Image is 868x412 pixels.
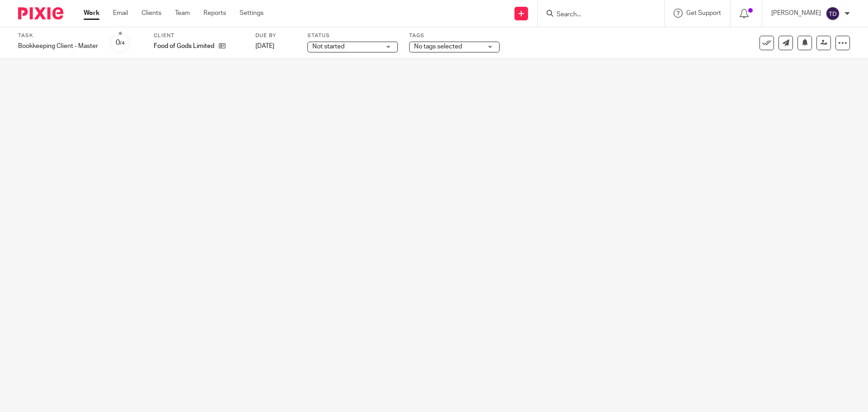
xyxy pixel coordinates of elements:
label: Status [307,32,398,39]
div: 0 [116,38,125,48]
small: /4 [120,41,125,46]
a: Send new email to Food of Gods Limited [778,36,793,50]
input: Search [556,11,637,19]
div: Bookkeeping Client - Master [18,42,98,51]
label: Tags [409,32,500,39]
p: Food of Gods Limited [154,42,214,51]
img: Pixie [18,7,63,19]
img: svg%3E [826,6,840,21]
label: Due by [255,32,296,39]
a: Reports [203,9,226,18]
label: Client [154,32,244,39]
a: Reassign task [816,36,831,50]
span: Get Support [686,10,721,16]
label: Task [18,32,98,39]
span: [DATE] [255,43,274,49]
p: [PERSON_NAME] [771,9,821,18]
button: Snooze task [797,36,812,50]
span: Not started [312,43,344,50]
a: Clients [142,9,161,18]
span: No tags selected [414,43,462,50]
a: Work [84,9,99,18]
i: Open client page [219,43,226,49]
a: Team [175,9,190,18]
a: Settings [240,9,264,18]
a: Email [113,9,128,18]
